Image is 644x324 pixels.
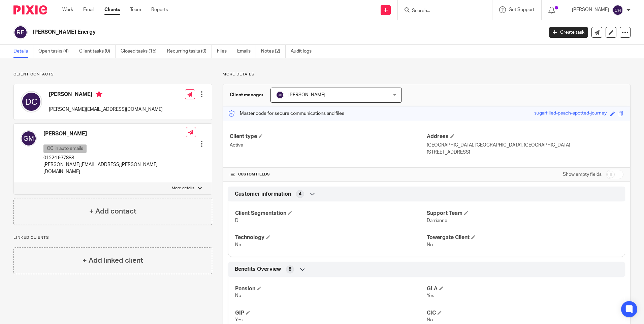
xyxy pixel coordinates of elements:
h4: Towergate Client [427,234,618,241]
a: Notes (2) [261,45,286,58]
span: 4 [299,191,301,197]
i: Primary [96,91,102,98]
a: Details [13,45,33,58]
h4: Pension [235,285,426,292]
label: Show empty fields [563,171,602,178]
h4: CUSTOM FIELDS [230,172,426,177]
h4: + Add contact [89,206,136,217]
a: Clients [104,6,120,13]
h4: [PERSON_NAME] [43,130,186,137]
h4: [PERSON_NAME] [49,91,163,99]
img: svg%3E [13,25,28,39]
div: sugarfilled-peach-spotted-journey [534,110,607,118]
h4: Support Team [427,210,618,217]
span: Customer information [235,191,291,198]
p: Client contacts [13,72,212,77]
h4: CIC [427,310,618,317]
span: Yes [235,318,243,322]
h4: GLA [427,285,618,292]
p: Active [230,142,426,149]
h4: + Add linked client [83,255,143,266]
p: CC in auto emails [43,144,87,153]
p: [GEOGRAPHIC_DATA], [GEOGRAPHIC_DATA], [GEOGRAPHIC_DATA] [427,142,623,149]
a: Work [62,6,73,13]
span: 8 [289,266,291,273]
h2: [PERSON_NAME] Energy [33,29,438,36]
a: Files [217,45,232,58]
p: Master code for secure communications and files [228,110,344,117]
a: Team [130,6,141,13]
img: svg%3E [21,91,42,112]
p: More details [172,186,194,191]
span: No [235,293,241,298]
h4: GIP [235,310,426,317]
img: svg%3E [276,91,284,99]
a: Client tasks (0) [79,45,116,58]
a: Closed tasks (15) [121,45,162,58]
img: svg%3E [21,130,37,147]
span: No [427,242,433,247]
a: Email [83,6,94,13]
a: Emails [237,45,256,58]
span: D [235,218,238,223]
p: Linked clients [13,235,212,240]
p: [PERSON_NAME][EMAIL_ADDRESS][PERSON_NAME][DOMAIN_NAME] [43,161,186,175]
h4: Client Segmentation [235,210,426,217]
span: Yes [427,293,434,298]
img: svg%3E [612,5,623,15]
h4: Client type [230,133,426,140]
p: 01224 937888 [43,155,186,161]
span: No [427,318,433,322]
h3: Client manager [230,92,264,98]
a: Create task [549,27,588,38]
a: Audit logs [291,45,317,58]
p: [STREET_ADDRESS] [427,149,623,156]
h4: Technology [235,234,426,241]
span: Darrianne [427,218,447,223]
a: Open tasks (4) [38,45,74,58]
a: Recurring tasks (0) [167,45,212,58]
h4: Address [427,133,623,140]
p: More details [223,72,631,77]
span: [PERSON_NAME] [288,93,325,97]
p: [PERSON_NAME][EMAIL_ADDRESS][DOMAIN_NAME] [49,106,163,113]
img: Pixie [13,5,47,14]
span: No [235,242,241,247]
a: Reports [151,6,168,13]
span: Benefits Overview [235,266,281,273]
